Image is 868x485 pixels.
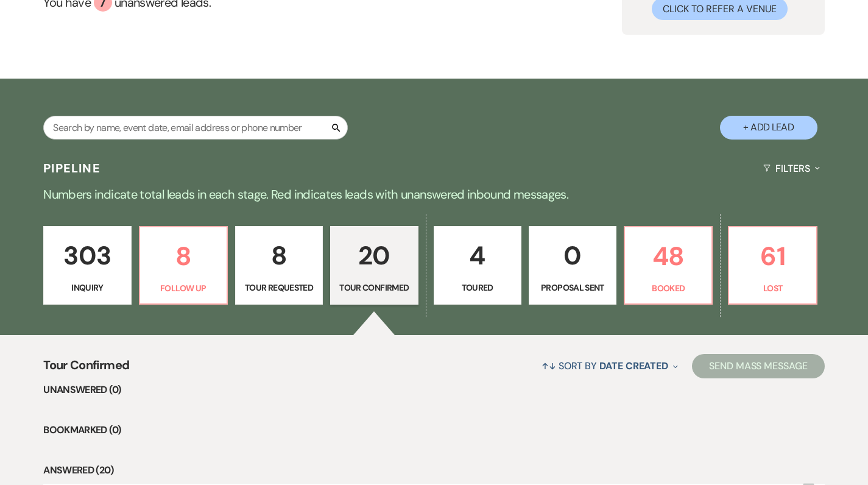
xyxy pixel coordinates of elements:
a: 4Toured [434,226,521,305]
p: 20 [338,235,410,276]
a: 61Lost [728,226,817,305]
span: Date Created [599,359,668,372]
p: Booked [632,281,704,295]
p: 61 [736,236,808,277]
button: Send Mass Message [692,354,825,378]
p: 8 [147,236,219,277]
button: Filters [758,152,825,185]
p: Lost [736,281,808,295]
p: 48 [632,236,704,277]
p: 8 [243,235,315,276]
p: Inquiry [51,281,123,294]
li: Unanswered (0) [43,382,825,398]
p: 303 [51,235,123,276]
li: Bookmarked (0) [43,422,825,438]
button: Sort By Date Created [537,350,683,382]
p: Toured [442,281,513,294]
li: Answered (20) [43,462,825,478]
h3: Pipeline [43,160,101,177]
a: 48Booked [624,226,713,305]
a: 8Follow Up [139,226,228,305]
input: Search by name, event date, email address or phone number [43,116,348,140]
span: ↑↓ [542,359,556,372]
p: 4 [442,235,513,276]
p: Tour Requested [243,281,315,294]
a: 0Proposal Sent [529,226,616,305]
span: Tour Confirmed [43,356,129,382]
p: Proposal Sent [537,281,609,294]
p: Follow Up [147,281,219,295]
p: 0 [537,235,609,276]
a: 303Inquiry [43,226,131,305]
a: 20Tour Confirmed [330,226,418,305]
a: 8Tour Requested [235,226,323,305]
button: + Add Lead [720,116,817,140]
p: Tour Confirmed [338,281,410,294]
